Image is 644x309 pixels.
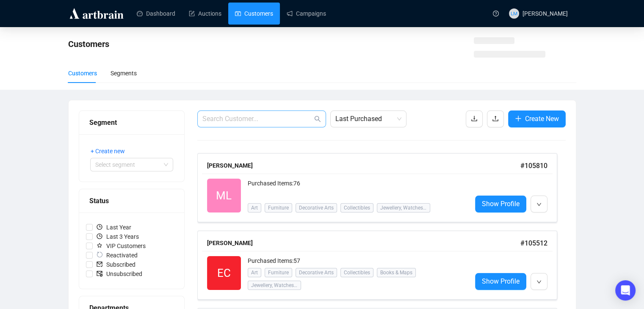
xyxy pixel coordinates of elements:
[111,69,137,78] div: Segments
[520,162,547,170] span: # 105810
[525,113,559,124] span: Create New
[91,146,125,156] span: + Create new
[248,203,261,212] span: Art
[508,110,566,127] button: Create New
[217,265,231,282] span: EC
[296,268,337,277] span: Decorative Arts
[482,276,520,287] span: Show Profile
[248,281,301,290] span: Jewellery, Watches & Designer
[265,203,292,212] span: Furniture
[216,187,232,204] span: ML
[377,268,416,277] span: Books & Maps
[93,269,146,279] span: Unsubscribed
[296,203,337,212] span: Decorative Arts
[510,9,517,17] span: LM
[189,3,221,25] a: Auctions
[335,111,401,127] span: Last Purchased
[265,268,292,277] span: Furniture
[536,279,542,284] span: down
[93,232,142,241] span: Last 3 Years
[471,115,478,122] span: download
[137,3,175,25] a: Dashboard
[287,3,326,25] a: Campaigns
[202,114,312,124] input: Search Customer...
[536,202,542,207] span: down
[93,260,139,269] span: Subscribed
[89,117,174,128] div: Segment
[340,203,373,212] span: Collectibles
[522,10,568,17] span: [PERSON_NAME]
[235,3,273,25] a: Customers
[90,144,132,158] button: + Create new
[248,256,465,267] div: Purchased Items: 57
[207,161,520,170] div: [PERSON_NAME]
[493,11,499,17] span: question-circle
[93,223,135,232] span: Last Year
[492,115,499,122] span: upload
[207,238,520,248] div: [PERSON_NAME]
[197,231,566,300] a: [PERSON_NAME]#105512ECPurchased Items:57ArtFurnitureDecorative ArtsCollectiblesBooks & MapsJewell...
[93,241,149,251] span: VIP Customers
[475,196,526,212] a: Show Profile
[520,239,547,247] span: # 105512
[93,251,141,260] span: Reactivated
[248,268,261,277] span: Art
[475,273,526,290] a: Show Profile
[482,199,520,209] span: Show Profile
[197,153,566,222] a: [PERSON_NAME]#105810MLPurchased Items:76ArtFurnitureDecorative ArtsCollectiblesJewellery, Watches...
[68,39,109,49] span: Customers
[314,116,321,122] span: search
[68,69,97,78] div: Customers
[68,7,125,20] img: logo
[377,203,430,212] span: Jewellery, Watches & Designer
[89,196,174,206] div: Status
[248,179,465,196] div: Purchased Items: 76
[340,268,373,277] span: Collectibles
[615,280,636,301] div: Open Intercom Messenger
[515,115,522,122] span: plus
